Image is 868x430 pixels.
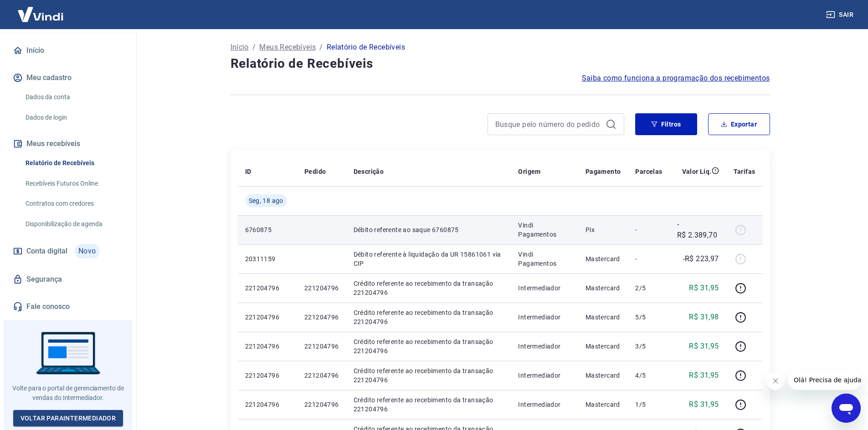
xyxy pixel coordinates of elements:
[249,196,283,205] span: Seg, 18 ago
[304,283,339,293] p: 221204796
[354,225,504,234] p: Débito referente ao saque 6760875
[11,269,125,289] a: Segurança
[495,117,602,131] input: Busque pelo número do pedido
[22,88,125,106] a: Dados da conta
[635,283,662,293] p: 2/5
[518,371,570,380] p: Intermediador
[635,371,662,380] p: 4/5
[231,42,249,53] a: Início
[689,370,719,381] p: R$ 31,95
[824,6,857,23] button: Sair
[586,283,621,293] p: Mastercard
[245,283,290,293] p: 221204796
[518,342,570,351] p: Intermediador
[245,400,290,409] p: 221204796
[354,366,504,384] p: Crédito referente ao recebimento da transação 221204796
[518,283,570,293] p: Intermediador
[677,219,719,241] p: -R$ 2.389,70
[304,371,339,380] p: 221204796
[22,108,125,127] a: Dados de login
[518,400,570,409] p: Intermediador
[22,154,125,172] a: Relatório de Recebíveis
[586,167,621,176] p: Pagamento
[635,254,662,263] p: -
[11,240,125,262] a: Conta digitalNovo
[245,225,290,234] p: 6760875
[518,313,570,322] p: Intermediador
[245,254,290,263] p: 20311159
[11,40,125,61] a: Início
[586,371,621,380] p: Mastercard
[635,400,662,409] p: 1/5
[635,167,662,176] p: Parcelas
[26,245,67,258] span: Conta digital
[245,342,290,351] p: 221204796
[259,42,316,53] a: Meus Recebíveis
[682,167,712,176] p: Valor Líq.
[734,167,755,176] p: Tarifas
[586,400,621,409] p: Mastercard
[5,6,77,14] span: Olá! Precisa de ajuda?
[689,312,719,323] p: R$ 31,98
[586,313,621,322] p: Mastercard
[22,174,125,193] a: Recebíveis Futuros Online
[635,225,662,234] p: -
[586,254,621,263] p: Mastercard
[582,73,770,84] a: Saiba como funciona a programação dos recebimentos
[586,225,621,234] p: Pix
[11,68,125,88] button: Meu cadastro
[635,313,662,322] p: 5/5
[327,42,405,53] p: Relatório de Recebíveis
[354,279,504,297] p: Crédito referente ao recebimento da transação 221204796
[766,372,785,390] iframe: Fechar mensagem
[231,55,770,73] h4: Relatório de Recebíveis
[518,167,540,176] p: Origem
[689,283,719,293] p: R$ 31,95
[245,167,252,176] p: ID
[304,313,339,322] p: 221204796
[635,113,697,135] button: Filtros
[22,194,125,213] a: Contratos com credores
[788,370,861,390] iframe: Mensagem da empresa
[689,399,719,410] p: R$ 31,95
[354,337,504,355] p: Crédito referente ao recebimento da transação 221204796
[586,342,621,351] p: Mastercard
[635,342,662,351] p: 3/5
[683,253,719,264] p: -R$ 223,97
[11,297,125,317] a: Fale conosco
[11,0,70,28] img: Vindi
[354,308,504,326] p: Crédito referente ao recebimento da transação 221204796
[75,244,100,258] span: Novo
[354,167,384,176] p: Descrição
[22,215,125,233] a: Disponibilização de agenda
[245,371,290,380] p: 221204796
[13,410,123,427] a: Voltar paraIntermediador
[304,342,339,351] p: 221204796
[518,221,570,239] p: Vindi Pagamentos
[354,250,504,268] p: Débito referente à liquidação da UR 15861061 via CIP
[319,42,323,53] p: /
[252,42,256,53] p: /
[832,394,861,423] iframe: Botão para abrir a janela de mensagens
[689,341,719,352] p: R$ 31,95
[304,400,339,409] p: 221204796
[354,395,504,414] p: Crédito referente ao recebimento da transação 221204796
[708,113,770,135] button: Exportar
[304,167,326,176] p: Pedido
[245,313,290,322] p: 221204796
[518,250,570,268] p: Vindi Pagamentos
[11,134,125,154] button: Meus recebíveis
